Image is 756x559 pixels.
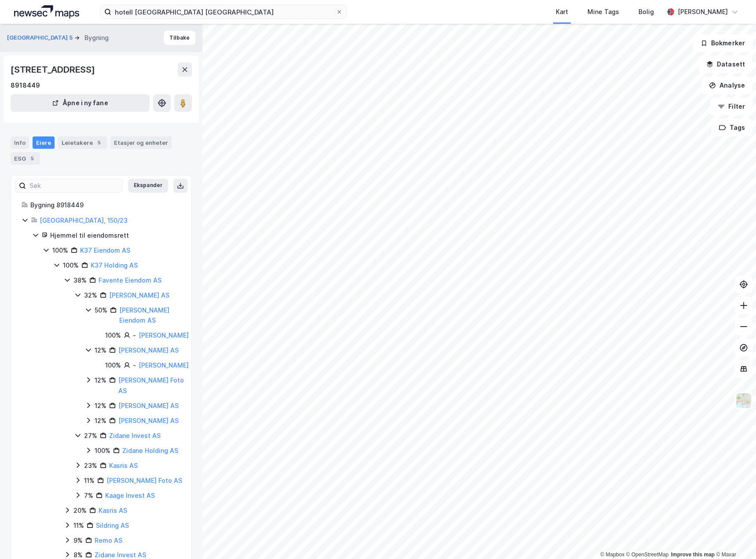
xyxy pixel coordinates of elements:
div: Mine Tags [587,7,619,17]
div: Kart [556,7,568,17]
a: Zidane Holding AS [122,447,178,454]
img: logo.a4113a55bc3d86da70a041830d287a7e.svg [14,5,79,18]
a: [PERSON_NAME] AS [118,402,179,409]
a: Kaage Invest AS [105,492,155,499]
div: 11% [84,475,95,486]
div: 9% [73,535,83,546]
a: [PERSON_NAME] Eiendom AS [119,306,169,324]
a: K37 Holding AS [91,261,138,269]
div: 100% [52,245,68,256]
input: Søk [26,179,122,192]
a: [PERSON_NAME] [139,331,189,339]
div: Leietakere [58,136,107,149]
div: 27% [84,430,97,441]
a: OpenStreetMap [626,552,669,558]
a: K37 Eiendom AS [80,246,130,254]
a: Zidane Invest AS [95,551,146,559]
div: Eiere [33,136,55,149]
a: Kasris AS [109,462,138,469]
div: 20% [73,505,87,516]
a: Sildring AS [96,522,129,529]
div: 100% [95,445,110,456]
div: Info [11,136,29,149]
div: 12% [95,345,106,356]
iframe: Chat Widget [712,517,756,559]
button: Åpne i ny fane [11,94,150,112]
div: 23% [84,460,97,471]
button: Datasett [699,55,752,73]
div: 12% [95,416,106,426]
div: Bygning [84,33,109,43]
a: [PERSON_NAME] AS [118,346,179,354]
a: Zidane Invest AS [109,432,161,439]
div: 12% [95,375,106,386]
button: Bokmerker [693,34,752,52]
a: [PERSON_NAME] AS [118,417,179,424]
div: 100% [105,330,121,341]
button: Tilbake [164,31,195,45]
div: 32% [84,290,97,301]
a: [GEOGRAPHIC_DATA], 150/23 [40,217,128,224]
div: - [133,330,136,341]
input: Søk på adresse, matrikkel, gårdeiere, leietakere eller personer [111,5,336,18]
div: 5 [28,154,37,163]
div: 50% [95,305,107,316]
a: Remo AS [95,537,122,544]
div: Kontrollprogram for chat [712,517,756,559]
div: Bygning 8918449 [30,200,189,210]
div: 8918449 [11,80,40,91]
div: 100% [105,360,121,371]
a: Improve this map [671,552,715,558]
button: [GEOGRAPHIC_DATA] 5 [7,33,74,42]
div: 11% [73,520,84,531]
a: [PERSON_NAME] [139,361,189,369]
div: [PERSON_NAME] [678,7,728,17]
div: 100% [63,260,79,271]
div: 5 [95,138,103,147]
button: Tags [712,119,752,136]
a: [PERSON_NAME] Foto AS [118,376,184,394]
div: 38% [73,275,87,286]
div: Etasjer og enheter [114,139,168,147]
button: Analyse [701,77,752,94]
a: [PERSON_NAME] Foto AS [106,477,182,484]
img: Z [735,392,752,409]
a: [PERSON_NAME] AS [109,291,169,299]
a: Mapbox [600,552,624,558]
button: Filter [710,98,752,115]
div: 7% [84,490,93,501]
a: Kasris AS [99,507,127,514]
div: Hjemmel til eiendomsrett [50,230,189,241]
div: [STREET_ADDRESS] [11,63,97,77]
div: Bolig [639,7,654,17]
div: ESG [11,152,40,165]
button: Ekspander [128,179,168,193]
div: - [133,360,136,371]
a: Favente Eiendom AS [99,276,161,284]
div: 12% [95,401,106,411]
